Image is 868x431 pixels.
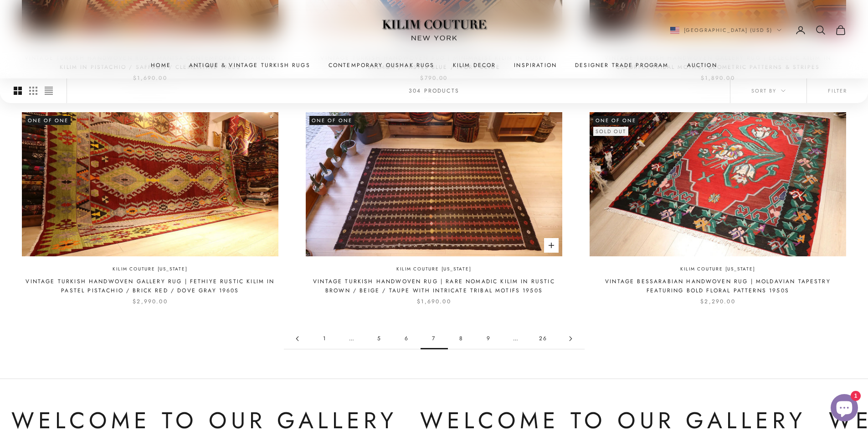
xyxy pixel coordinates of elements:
[593,116,638,125] span: One of One
[670,25,847,36] nav: Secondary navigation
[339,328,366,349] span: …
[807,78,868,103] button: Filter
[329,61,435,70] a: Contemporary Oushak Rugs
[22,61,846,70] nav: Primary navigation
[306,277,562,296] a: Vintage Turkish Handwoven Rug | Rare Nomadic Kilim in Rustic Brown / Beige / Taupe with Intricate...
[45,79,53,104] button: Switch to compact product images
[29,79,37,104] button: Switch to smaller product images
[133,297,167,306] sale-price: $2,990.00
[684,26,773,34] span: [GEOGRAPHIC_DATA] (USD $)
[828,394,861,424] inbox-online-store-chat: Shopify online store chat
[309,116,354,125] span: One of One
[151,61,171,70] a: Home
[680,265,755,273] a: Kilim Couture [US_STATE]
[26,116,71,125] span: One of One
[557,328,585,349] a: Go to page 8
[503,328,530,349] span: …
[417,297,451,306] sale-price: $1,690.00
[530,328,557,349] a: Go to page 26
[366,328,393,349] a: Go to page 5
[593,127,628,136] sold-out-badge: Sold out
[590,277,846,296] a: Vintage Bessarabian Handwoven Rug | Moldavian Tapestry Featuring Bold Floral Patterns 1950s
[284,328,311,349] a: Go to page 6
[409,86,459,95] p: 304 products
[377,9,491,52] img: Logo of Kilim Couture New York
[393,328,421,349] a: Go to page 6
[311,328,339,349] a: Go to page 1
[751,87,786,95] span: Sort by
[453,61,496,70] summary: Kilim Decor
[475,328,503,349] a: Go to page 9
[448,328,475,349] a: Go to page 8
[687,61,717,70] a: Auction
[670,26,782,34] button: Change country or currency
[22,277,278,296] a: Vintage Turkish Handwoven Gallery Rug | Fethiye Rustic Kilim in Pastel Pistachio / Brick Red / Do...
[670,27,679,34] img: United States
[284,328,585,349] nav: Pagination navigation
[730,78,806,103] button: Sort by
[14,79,22,104] button: Switch to larger product images
[514,61,557,70] a: Inspiration
[396,265,471,273] a: Kilim Couture [US_STATE]
[421,328,448,349] span: 7
[575,61,669,70] a: Designer Trade Program
[700,297,735,306] sale-price: $2,290.00
[189,61,310,70] a: Antique & Vintage Turkish Rugs
[113,265,187,273] a: Kilim Couture [US_STATE]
